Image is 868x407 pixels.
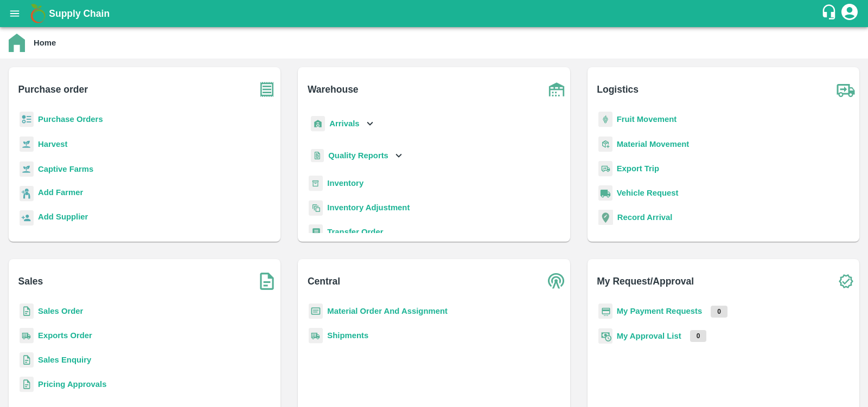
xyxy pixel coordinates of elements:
b: Purchase order [18,82,88,97]
a: Fruit Movement [617,115,677,124]
a: Shipments [327,331,368,340]
img: whArrival [311,116,325,132]
img: sales [20,352,34,368]
img: delivery [598,161,612,177]
p: 0 [690,330,707,342]
b: Add Supplier [38,212,88,221]
div: Quality Reports [309,145,405,167]
a: Sales Order [38,307,83,315]
a: Exports Order [38,331,92,340]
a: Pricing Approvals [38,380,106,389]
img: qualityReport [311,149,324,163]
img: logo [27,3,49,24]
img: sales [20,377,34,392]
a: Inventory Adjustment [327,203,410,212]
a: Inventory [327,179,363,188]
a: Captive Farms [38,165,93,173]
img: warehouse [543,76,570,103]
b: My Request/Approval [597,274,694,289]
a: Supply Chain [49,6,821,21]
a: My Payment Requests [617,307,703,315]
img: farmer [20,186,34,202]
div: account of current user [840,2,859,25]
b: Supply Chain [49,8,110,19]
img: home [9,34,25,52]
a: Export Trip [617,164,659,173]
b: Warehouse [308,82,359,97]
a: My Approval List [617,332,681,340]
img: check [832,268,859,295]
img: fruit [598,112,612,127]
a: Transfer Order [327,228,383,236]
a: Vehicle Request [617,189,679,197]
img: centralMaterial [309,303,323,319]
img: whTransfer [309,224,323,240]
div: Arrivals [309,112,376,136]
img: supplier [20,210,34,226]
img: sales [20,303,34,319]
img: soSales [253,268,280,295]
a: Harvest [38,140,67,148]
b: Central [308,274,340,289]
img: purchase [253,76,280,103]
b: Quality Reports [328,151,388,160]
img: central [543,268,570,295]
img: whInventory [309,176,323,191]
img: harvest [20,136,34,152]
div: customer-support [821,4,840,23]
img: shipments [309,328,323,344]
img: reciept [20,112,34,127]
img: shipments [20,328,34,344]
b: Add Farmer [38,188,83,197]
a: Add Farmer [38,186,83,201]
img: vehicle [598,185,612,201]
a: Record Arrival [617,213,673,222]
b: Home [34,38,56,47]
b: Sales [18,274,43,289]
img: material [598,136,612,152]
a: Add Supplier [38,211,88,225]
a: Material Order And Assignment [327,307,448,315]
img: harvest [20,161,34,177]
img: recordArrival [598,210,613,225]
p: 0 [711,306,727,318]
img: inventory [309,200,323,216]
img: truck [832,76,859,103]
img: approval [598,328,612,344]
img: payment [598,303,612,319]
b: Arrivals [329,119,359,128]
a: Sales Enquiry [38,356,91,364]
a: Material Movement [617,140,690,148]
button: open drawer [2,1,27,26]
a: Purchase Orders [38,115,103,124]
b: Logistics [597,82,639,97]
